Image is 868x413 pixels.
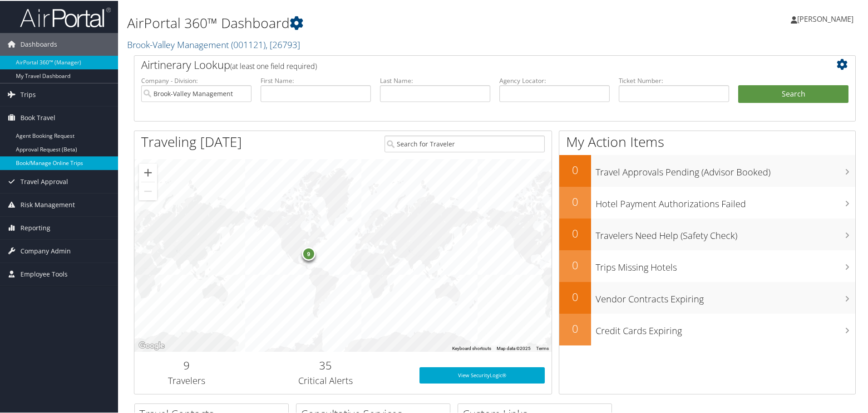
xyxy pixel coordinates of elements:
[596,224,855,241] h3: Travelers Need Help (Safety Check)
[596,319,855,336] h3: Credit Cards Expiring
[20,193,75,215] span: Risk Management
[141,56,789,72] h2: Airtinerary Lookup
[452,345,491,351] button: Keyboard shortcuts
[559,225,591,240] h2: 0
[139,181,157,199] button: Zoom out
[559,313,855,345] a: 0Credit Cards Expiring
[20,32,57,55] span: Dashboards
[536,345,549,350] a: Terms (opens in new tab)
[385,135,545,151] input: Search for Traveler
[497,345,531,350] span: Map data ©2025
[559,218,855,249] a: 0Travelers Need Help (Safety Check)
[791,5,863,32] a: [PERSON_NAME]
[596,192,855,209] h3: Hotel Payment Authorizations Failed
[596,160,855,178] h3: Travel Approvals Pending (Advisor Booked)
[559,288,591,304] h2: 0
[246,374,406,386] h3: Critical Alerts
[738,84,848,102] button: Search
[20,83,36,105] span: Trips
[419,366,545,383] a: View SecurityLogic®
[499,75,610,84] label: Agency Locator:
[559,257,591,272] h2: 0
[559,131,855,151] h1: My Action Items
[230,60,317,70] span: (at least one field required)
[596,287,855,305] h3: Vendor Contracts Expiring
[559,320,591,335] h2: 0
[20,106,55,128] span: Book Travel
[619,75,729,84] label: Ticket Number:
[231,38,266,50] span: ( 001121 )
[559,161,591,177] h2: 0
[797,13,853,23] span: [PERSON_NAME]
[20,170,68,192] span: Travel Approval
[137,339,167,351] img: Google
[559,281,855,313] a: 0Vendor Contracts Expiring
[246,357,406,372] h2: 35
[20,239,71,262] span: Company Admin
[141,374,232,386] h3: Travelers
[137,339,167,351] a: Open this area in Google Maps (opens a new window)
[301,246,315,260] div: 9
[127,38,300,50] a: Brook-Valley Management
[559,249,855,281] a: 0Trips Missing Hotels
[559,193,591,209] h2: 0
[380,75,490,84] label: Last Name:
[261,75,371,84] label: First Name:
[559,186,855,218] a: 0Hotel Payment Authorizations Failed
[20,6,111,27] img: airportal-logo.png
[20,216,50,238] span: Reporting
[596,256,855,273] h3: Trips Missing Hotels
[141,357,232,372] h2: 9
[141,75,252,84] label: Company - Division:
[266,38,300,50] span: , [ 26793 ]
[20,262,68,285] span: Employee Tools
[559,154,855,186] a: 0Travel Approvals Pending (Advisor Booked)
[141,131,242,151] h1: Traveling [DATE]
[127,13,617,32] h1: AirPortal 360™ Dashboard
[139,163,157,181] button: Zoom in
